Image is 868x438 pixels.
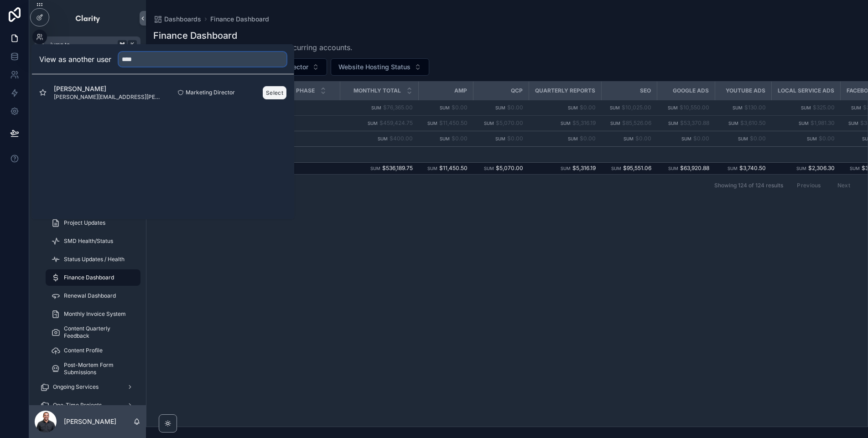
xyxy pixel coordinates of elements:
span: Quarterly Reports [535,87,595,94]
a: Finance Dashboard [46,269,140,286]
a: Monthly Invoice System [46,306,140,322]
span: [PERSON_NAME] [54,84,163,93]
a: Status Updates / Health [46,251,140,268]
small: Sum [368,121,378,126]
span: $459,424.75 [379,119,413,126]
button: Select [263,86,286,99]
span: YouTube Ads [726,87,765,94]
small: Sum [799,121,809,126]
span: $63,920.88 [680,165,709,171]
span: $85,526.06 [622,119,651,126]
span: Jump to... [49,41,114,48]
small: Sum [568,105,578,110]
span: QCP [511,87,523,94]
a: Finance Dashboard [210,15,269,24]
button: Jump to...K [35,36,140,53]
a: Renewal Dashboard [46,288,140,304]
a: One-Time Projects [35,397,140,413]
span: $76,365.00 [383,104,413,111]
span: $11,450.50 [439,165,468,171]
small: Sum [371,105,381,110]
small: Sum [427,121,437,126]
small: Sum [561,121,571,126]
small: Sum [611,166,621,171]
small: Sum [668,105,678,110]
h1: Finance Dashboard [153,29,353,42]
small: Sum [568,136,578,141]
span: $3,610.50 [740,119,766,126]
span: $0.00 [507,135,523,142]
span: $0.00 [750,135,766,142]
span: $53,370.88 [680,119,709,126]
a: SMD Health/Status [46,233,140,249]
span: Ongoing Services [53,383,99,391]
span: $11,450.50 [439,119,468,126]
a: Dashboards [153,15,201,24]
span: $2,306.30 [808,165,835,171]
small: Sum [378,136,388,141]
small: Sum [851,105,861,110]
span: $0.00 [507,104,523,111]
span: $0.00 [635,135,651,142]
small: Sum [848,121,858,126]
span: $0.00 [452,135,468,142]
small: Sum [484,166,494,171]
span: One-Time Projects [53,402,102,409]
span: $0.00 [452,104,468,111]
span: $5,070.00 [496,165,523,171]
small: Sum [610,121,620,126]
a: Content Profile [46,342,140,359]
span: SMD Health/Status [64,237,113,245]
small: Sum [733,105,743,110]
a: Project Updates [46,215,140,231]
span: Marketing Director [186,89,235,96]
span: $10,550.00 [680,104,709,111]
p: [PERSON_NAME] [64,417,116,426]
h2: View as another user [39,54,111,65]
small: Sum [681,136,691,141]
span: Phase [296,87,315,94]
span: $5,316.19 [572,119,596,126]
small: Sum [484,121,494,126]
span: Post-Mortem Form Submissions [64,361,131,376]
span: $5,070.00 [496,119,523,126]
span: Dashboards [164,15,201,24]
span: K [129,41,136,48]
span: Project Updates [64,219,105,227]
span: $325.00 [813,104,835,111]
span: Finance Dashboard [64,274,114,281]
span: Status Updates / Health [64,256,125,263]
span: This dashboard only displays active & recurring accounts. [153,42,353,53]
small: Sum [440,136,450,141]
small: Sum [728,166,738,171]
span: $10,025.00 [622,104,651,111]
small: Sum [728,121,738,126]
small: Sum [427,166,437,171]
span: $0.00 [819,135,835,142]
small: Sum [370,166,380,171]
span: $400.00 [390,135,413,142]
span: AMP [454,87,467,94]
small: Sum [801,105,811,110]
span: Content Quarterly Feedback [64,325,131,340]
span: Showing 124 of 124 results [714,182,783,189]
span: $130.00 [744,104,766,111]
small: Sum [495,105,505,110]
span: $5,316.19 [572,165,596,171]
small: Sum [624,136,634,141]
small: Sum [495,136,505,141]
small: Sum [440,105,450,110]
span: Local Service Ads [778,87,834,94]
a: Post-Mortem Form Submissions [46,361,140,377]
span: Content Profile [64,347,103,354]
small: Sum [668,166,678,171]
span: Google Ads [673,87,709,94]
small: Sum [561,166,571,171]
small: Sum [796,166,806,171]
div: scrollable content [29,53,146,405]
a: Ongoing Services [35,379,140,395]
button: Select Button [331,58,429,76]
small: Sum [807,136,817,141]
span: Monthly Total [353,87,401,94]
